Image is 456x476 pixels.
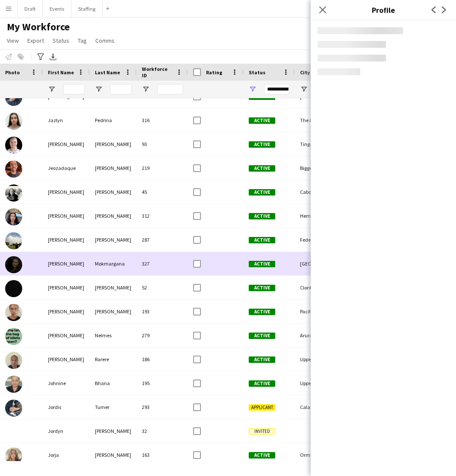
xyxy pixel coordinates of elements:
[5,328,22,345] img: John Nelmes
[43,419,90,443] div: Jordyn
[35,52,46,62] app-action-btn: Advanced filters
[43,276,90,299] div: [PERSON_NAME]
[74,35,90,46] a: Tag
[137,324,188,347] div: 279
[43,371,90,395] div: Johnine
[137,395,188,419] div: 293
[137,276,188,299] div: 52
[295,180,346,204] div: Caboolture South
[95,37,115,44] span: Comms
[5,232,22,249] img: Jessica Davis
[90,156,137,180] div: [PERSON_NAME]
[90,228,137,251] div: [PERSON_NAME]
[90,324,137,347] div: Nelmes
[90,443,137,467] div: [PERSON_NAME]
[43,156,90,180] div: Jeozadaque
[5,447,22,464] img: Jorja Cowan-Wegner
[43,395,90,419] div: Jordis
[249,404,275,411] span: Applicant
[90,348,137,371] div: Rarere
[249,117,275,124] span: Active
[249,285,275,291] span: Active
[5,256,22,273] img: Jessie Mokmargana
[295,132,346,156] div: Tingalpa
[249,428,275,435] span: Invited
[249,380,275,387] span: Active
[137,204,188,228] div: 312
[5,208,22,225] img: Jesse Meade
[249,141,275,148] span: Active
[48,85,56,93] button: Open Filter Menu
[249,165,275,172] span: Active
[5,400,22,417] img: Jordis Turner
[295,156,346,180] div: Biggera Waters
[5,376,22,393] img: Johnine Bhana
[157,84,183,94] input: Workforce ID Filter Input
[7,20,70,33] span: My Workforce
[5,69,20,76] span: Photo
[137,132,188,156] div: 93
[137,180,188,204] div: 45
[24,35,47,46] a: Export
[90,276,137,299] div: [PERSON_NAME]
[90,108,137,132] div: Pedrina
[43,300,90,323] div: [PERSON_NAME]
[43,324,90,347] div: [PERSON_NAME]
[295,228,346,251] div: Federal
[43,180,90,204] div: [PERSON_NAME]
[249,356,275,363] span: Active
[295,371,346,395] div: Upper Coomera
[142,85,150,93] button: Open Filter Menu
[295,252,346,275] div: [GEOGRAPHIC_DATA]
[90,204,137,228] div: [PERSON_NAME]
[249,261,275,267] span: Active
[7,37,19,44] span: View
[90,180,137,204] div: [PERSON_NAME]
[71,0,103,17] button: Staffing
[311,4,456,15] h3: Profile
[5,161,22,178] img: Jeozadaque Silva
[18,0,43,17] button: Draft
[249,85,256,93] button: Open Filter Menu
[295,443,346,467] div: Ormeau
[49,35,73,46] a: Status
[249,333,275,339] span: Active
[5,113,22,130] img: Jazlyn Pedrina
[137,371,188,395] div: 195
[3,35,22,46] a: View
[48,69,74,76] span: First Name
[249,69,265,76] span: Status
[137,228,188,251] div: 287
[78,37,87,44] span: Tag
[249,237,275,243] span: Active
[249,309,275,315] span: Active
[5,280,22,297] img: Jill VAN HALEN
[43,252,90,275] div: [PERSON_NAME]
[295,276,346,299] div: Clontarf
[295,108,346,132] div: The Gap
[110,84,132,94] input: Last Name Filter Input
[137,348,188,371] div: 186
[95,69,120,76] span: Last Name
[90,395,137,419] div: Turner
[90,371,137,395] div: Bhana
[43,228,90,251] div: [PERSON_NAME]
[5,184,22,201] img: Jess HALES
[295,300,346,323] div: Pacific Pines
[90,300,137,323] div: [PERSON_NAME]
[48,52,58,62] app-action-btn: Export XLSX
[137,252,188,275] div: 327
[137,300,188,323] div: 193
[43,108,90,132] div: Jazlyn
[137,156,188,180] div: 219
[137,443,188,467] div: 163
[27,37,44,44] span: Export
[43,348,90,371] div: [PERSON_NAME]
[5,137,22,154] img: Jenna-Rae McIntyre
[300,69,310,76] span: City
[43,0,71,17] button: Events
[43,132,90,156] div: [PERSON_NAME]
[206,69,222,76] span: Rating
[249,452,275,458] span: Active
[5,304,22,321] img: Jodie Fyfe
